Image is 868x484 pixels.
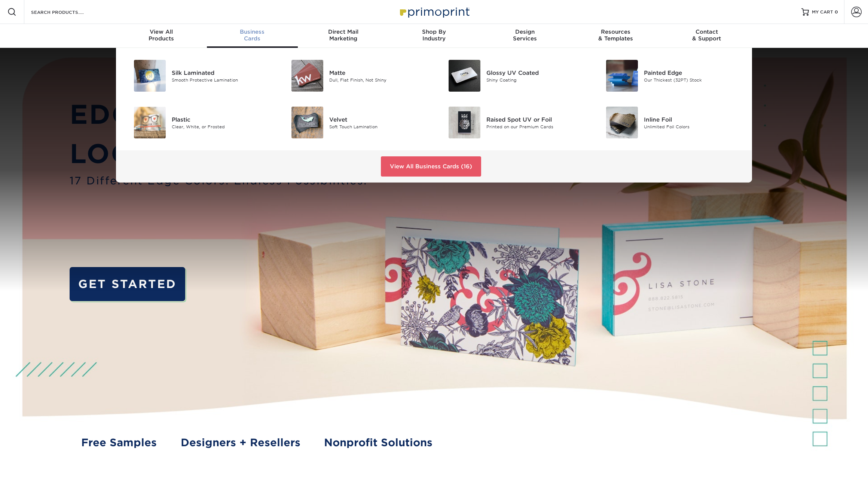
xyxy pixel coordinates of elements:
[644,123,743,130] div: Unlimited Foil Colors
[298,28,389,42] div: Marketing
[134,60,166,92] img: Silk Laminated Business Cards
[381,156,481,177] a: View All Business Cards (16)
[324,435,433,451] a: Nonprofit Solutions
[125,104,271,141] a: Plastic Business Cards Plastic Clear, White, or Frosted
[282,57,429,95] a: Matte Business Cards Matte Dull, Flat Finish, Not Shiny
[282,104,429,141] a: Velvet Business Cards Velvet Soft Touch Lamination
[661,24,752,48] a: Contact& Support
[291,60,323,92] img: Matte Business Cards
[661,28,752,42] div: & Support
[329,115,428,123] div: Velvet
[570,28,661,42] div: & Templates
[172,115,271,123] div: Plastic
[570,28,661,35] span: Resources
[329,68,428,77] div: Matte
[298,28,389,35] span: Direct Mail
[172,68,271,77] div: Silk Laminated
[298,24,389,48] a: Direct MailMarketing
[397,4,471,20] img: Primoprint
[486,77,586,83] div: Shiny Coating
[329,123,428,130] div: Soft Touch Lamination
[172,123,271,130] div: Clear, White, or Frosted
[134,107,166,138] img: Plastic Business Cards
[81,435,157,451] a: Free Samples
[207,28,298,35] span: Business
[389,28,480,42] div: Industry
[486,123,586,130] div: Printed on our Premium Cards
[207,28,298,42] div: Cards
[479,28,570,42] div: Services
[181,435,300,451] a: Designers + Resellers
[125,57,271,95] a: Silk Laminated Business Cards Silk Laminated Smooth Protective Lamination
[329,77,428,83] div: Dull, Flat Finish, Not Shiny
[644,115,743,123] div: Inline Foil
[207,24,298,48] a: BusinessCards
[479,28,570,35] span: Design
[172,77,271,83] div: Smooth Protective Lamination
[606,107,638,138] img: Inline Foil Business Cards
[570,24,661,48] a: Resources& Templates
[486,115,586,123] div: Raised Spot UV or Foil
[116,28,207,42] div: Products
[486,68,586,77] div: Glossy UV Coated
[644,77,743,83] div: Our Thickest (32PT) Stock
[116,28,207,35] span: View All
[389,28,480,35] span: Shop By
[661,28,752,35] span: Contact
[449,60,480,92] img: Glossy UV Coated Business Cards
[116,24,207,48] a: View AllProducts
[597,104,743,141] a: Inline Foil Business Cards Inline Foil Unlimited Foil Colors
[606,60,638,92] img: Painted Edge Business Cards
[389,24,480,48] a: Shop ByIndustry
[440,57,586,95] a: Glossy UV Coated Business Cards Glossy UV Coated Shiny Coating
[449,107,480,138] img: Raised Spot UV or Foil Business Cards
[291,107,323,138] img: Velvet Business Cards
[644,68,743,77] div: Painted Edge
[30,7,103,16] input: SEARCH PRODUCTS.....
[440,104,586,141] a: Raised Spot UV or Foil Business Cards Raised Spot UV or Foil Printed on our Premium Cards
[812,9,833,15] span: MY CART
[597,57,743,95] a: Painted Edge Business Cards Painted Edge Our Thickest (32PT) Stock
[479,24,570,48] a: DesignServices
[835,9,838,15] span: 0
